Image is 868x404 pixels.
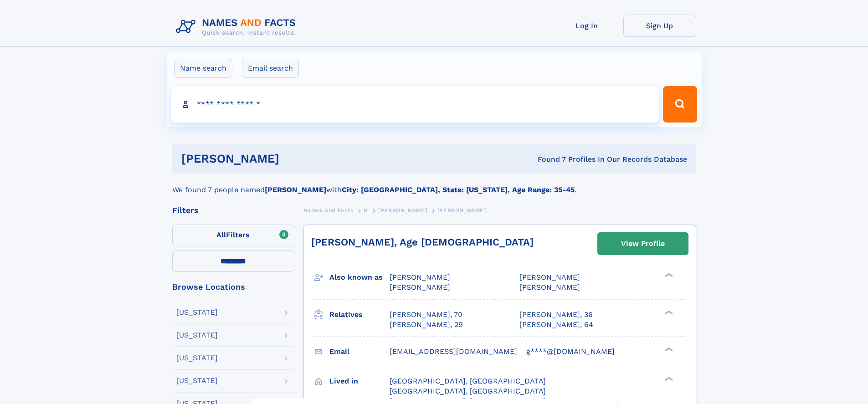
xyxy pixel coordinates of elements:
[329,307,390,322] h3: Relatives
[598,233,688,255] a: View Profile
[174,59,232,78] label: Name search
[176,332,218,339] div: [US_STATE]
[621,233,665,254] div: View Profile
[172,225,294,246] label: Filters
[171,86,659,123] input: search input
[550,15,623,37] a: Log In
[181,153,409,164] h1: [PERSON_NAME]
[663,309,673,315] div: ❯
[390,283,450,291] span: [PERSON_NAME]
[519,320,593,330] a: [PERSON_NAME], 64
[172,206,294,215] div: Filters
[390,377,546,385] span: [GEOGRAPHIC_DATA], [GEOGRAPHIC_DATA]
[519,310,593,320] a: [PERSON_NAME], 36
[342,185,575,194] b: City: [GEOGRAPHIC_DATA], State: [US_STATE], Age Range: 35-45
[663,86,697,123] button: Search Button
[378,205,427,216] a: [PERSON_NAME]
[390,320,463,330] a: [PERSON_NAME], 29
[364,207,368,214] span: G
[390,387,546,395] span: [GEOGRAPHIC_DATA], [GEOGRAPHIC_DATA]
[172,174,696,195] div: We found 7 people named with .
[303,205,354,216] a: Names and Facts
[311,236,534,248] a: [PERSON_NAME], Age [DEMOGRAPHIC_DATA]
[437,207,486,214] span: [PERSON_NAME]
[519,273,580,281] span: [PERSON_NAME]
[390,310,462,320] a: [PERSON_NAME], 70
[378,207,427,214] span: [PERSON_NAME]
[329,344,390,359] h3: Email
[390,273,450,281] span: [PERSON_NAME]
[390,347,517,356] span: [EMAIL_ADDRESS][DOMAIN_NAME]
[265,185,326,194] b: [PERSON_NAME]
[176,309,218,316] div: [US_STATE]
[172,283,294,291] div: Browse Locations
[663,272,673,278] div: ❯
[663,376,673,382] div: ❯
[216,230,226,239] span: All
[623,15,696,37] a: Sign Up
[663,346,673,352] div: ❯
[172,15,303,39] img: Logo Names and Facts
[408,154,687,164] div: Found 7 Profiles In Our Records Database
[364,205,368,216] a: G
[242,59,299,78] label: Email search
[329,373,390,389] h3: Lived in
[329,270,390,285] h3: Also known as
[176,377,218,384] div: [US_STATE]
[519,283,580,291] span: [PERSON_NAME]
[176,354,218,362] div: [US_STATE]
